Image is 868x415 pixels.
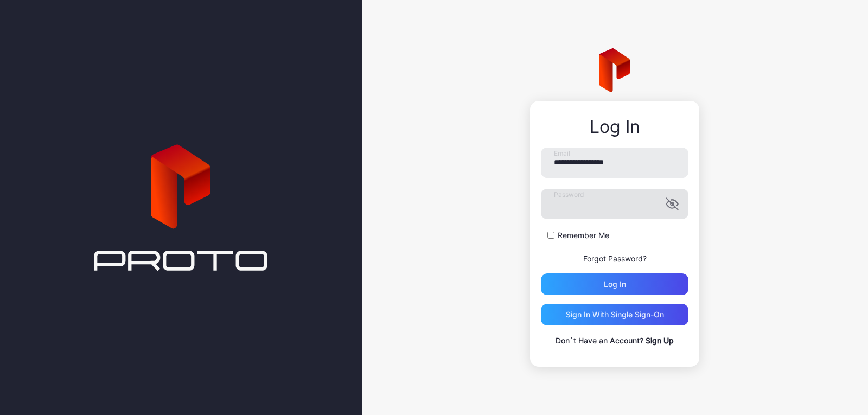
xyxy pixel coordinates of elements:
label: Remember Me [558,230,609,241]
input: Email [541,148,688,178]
button: Password [666,197,679,210]
div: Log in [604,280,626,289]
p: Don`t Have an Account? [541,334,688,347]
button: Sign in With Single Sign-On [541,304,688,325]
a: Sign Up [646,336,674,345]
button: Log in [541,273,688,295]
input: Password [541,189,688,219]
div: Log In [541,117,688,137]
a: Forgot Password? [583,254,647,263]
div: Sign in With Single Sign-On [566,310,664,319]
